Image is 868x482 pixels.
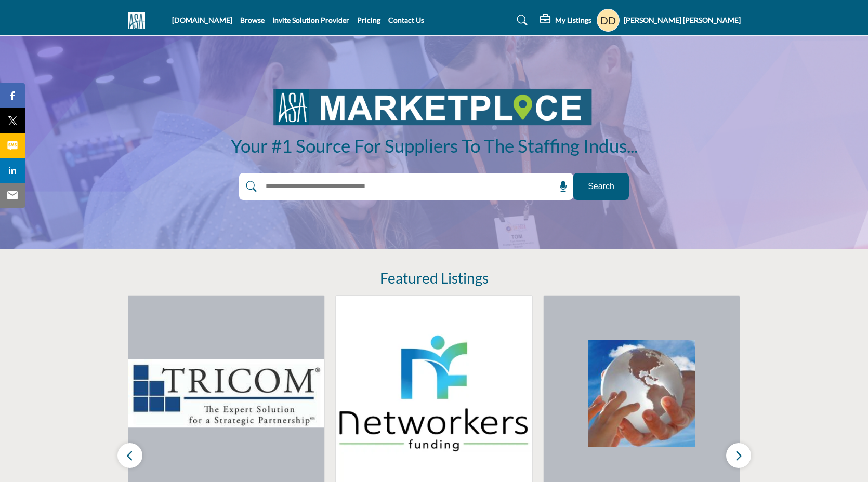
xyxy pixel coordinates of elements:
a: Contact Us [388,16,424,24]
img: image [270,85,598,128]
button: Search [573,173,629,200]
a: Browse [240,16,265,24]
img: Site Logo [128,12,150,29]
a: Invite Solution Provider [272,16,349,24]
button: Show hide supplier dropdown [597,9,620,32]
h5: My Listings [555,16,591,25]
h1: Your #1 Source for Suppliers to the Staffing Industry [231,134,638,158]
a: Pricing [357,16,380,24]
span: Search [588,180,614,193]
div: My Listings [540,14,591,26]
h2: Featured Listings [380,270,489,287]
a: Search [507,12,534,29]
a: [DOMAIN_NAME] [172,16,232,24]
h5: [PERSON_NAME] [PERSON_NAME] [624,15,741,25]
